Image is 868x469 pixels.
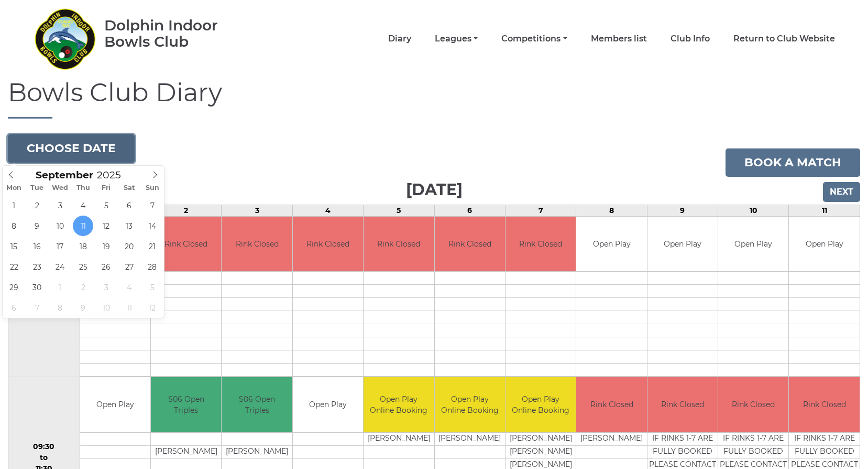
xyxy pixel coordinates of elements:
span: September 8, 2025 [4,216,24,236]
span: September 26, 2025 [96,257,116,277]
img: Dolphin Indoor Bowls Club [34,2,96,76]
td: Open Play [718,217,788,272]
span: Sun [141,185,164,191]
span: October 10, 2025 [96,297,116,318]
span: October 6, 2025 [4,297,24,318]
span: October 5, 2025 [142,277,162,297]
a: Book a match [726,148,860,177]
span: September 5, 2025 [96,195,116,216]
span: September 18, 2025 [73,236,93,257]
h1: Bowls Club Diary [8,79,860,119]
span: September 7, 2025 [142,195,162,216]
span: October 2, 2025 [73,277,93,297]
span: October 3, 2025 [96,277,116,297]
td: [PERSON_NAME] [506,445,576,459]
a: Diary [388,33,411,45]
span: Sat [118,185,141,191]
td: Rink Closed [151,217,221,272]
td: Rink Closed [364,217,434,272]
td: [PERSON_NAME] [576,432,646,445]
span: September 19, 2025 [96,236,116,257]
td: S06 Open Triples [222,377,292,432]
td: Open Play Online Booking [435,377,505,432]
span: September 12, 2025 [96,216,116,236]
td: Rink Closed [506,217,576,272]
span: October 8, 2025 [50,297,70,318]
td: 10 [718,205,789,216]
span: Wed [49,185,72,191]
span: September 1, 2025 [4,195,24,216]
span: September 14, 2025 [142,216,162,236]
td: FULLY BOOKED [647,445,718,459]
td: 4 [292,205,363,216]
td: Open Play [293,377,363,432]
span: October 1, 2025 [50,277,70,297]
td: 5 [364,205,434,216]
td: 7 [505,205,576,216]
span: September 3, 2025 [50,195,70,216]
td: 9 [647,205,718,216]
td: Open Play [647,217,718,272]
td: 6 [434,205,505,216]
td: [PERSON_NAME] [222,445,292,459]
span: October 11, 2025 [119,297,139,318]
span: September 24, 2025 [50,257,70,277]
td: Rink Closed [435,217,505,272]
span: September 22, 2025 [4,257,24,277]
td: S06 Open Triples [151,377,221,432]
td: 8 [576,205,647,216]
span: September 27, 2025 [119,257,139,277]
span: Mon [3,185,26,191]
span: September 21, 2025 [142,236,162,257]
span: October 9, 2025 [73,297,93,318]
span: September 17, 2025 [50,236,70,257]
span: September 4, 2025 [73,195,93,216]
td: Rink Closed [576,377,646,432]
td: 2 [151,205,222,216]
td: 11 [789,205,860,216]
input: Scroll to increment [93,169,134,181]
span: September 30, 2025 [27,277,47,297]
span: Fri [95,185,118,191]
td: [PERSON_NAME] [435,432,505,445]
span: September 16, 2025 [27,236,47,257]
span: September 20, 2025 [119,236,139,257]
span: September 15, 2025 [4,236,24,257]
span: September 9, 2025 [27,216,47,236]
span: Thu [72,185,95,191]
td: Open Play Online Booking [506,377,576,432]
td: IF RINKS 1-7 ARE [647,432,718,445]
td: 3 [222,205,292,216]
td: Rink Closed [647,377,718,432]
a: Club Info [671,33,710,45]
div: Dolphin Indoor Bowls Club [104,17,251,50]
td: IF RINKS 1-7 ARE [718,432,788,445]
td: Open Play [789,217,860,272]
td: Open Play Online Booking [364,377,434,432]
td: FULLY BOOKED [718,445,788,459]
a: Competitions [501,33,567,45]
td: Rink Closed [789,377,860,432]
span: October 4, 2025 [119,277,139,297]
button: Choose date [8,134,135,163]
span: October 7, 2025 [27,297,47,318]
a: Return to Club Website [733,33,835,45]
td: Rink Closed [293,217,363,272]
span: September 11, 2025 [73,216,93,236]
input: Next [823,182,860,202]
td: [PERSON_NAME] [151,445,221,459]
span: Scroll to increment [36,170,93,180]
td: Open Play [576,217,646,272]
td: Open Play [80,377,150,432]
td: Rink Closed [222,217,292,272]
span: September 2, 2025 [27,195,47,216]
td: [PERSON_NAME] [364,432,434,445]
span: September 29, 2025 [4,277,24,297]
span: September 25, 2025 [73,257,93,277]
span: September 23, 2025 [27,257,47,277]
td: Rink Closed [718,377,788,432]
span: September 13, 2025 [119,216,139,236]
span: September 28, 2025 [142,257,162,277]
span: Tue [26,185,49,191]
td: [PERSON_NAME] [506,432,576,445]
